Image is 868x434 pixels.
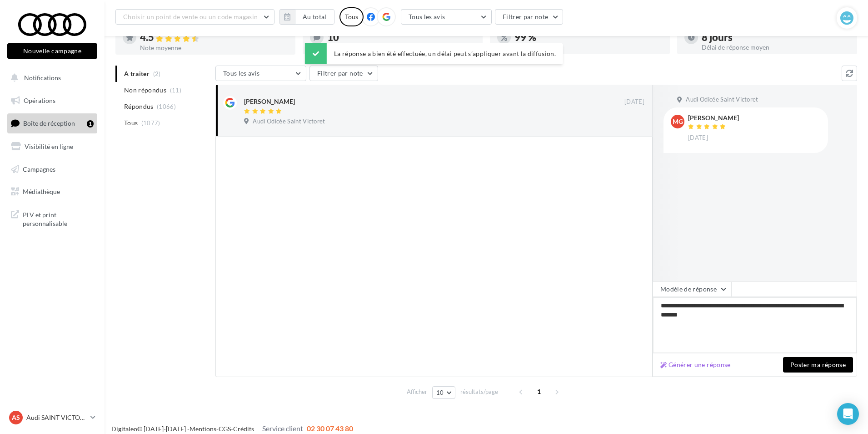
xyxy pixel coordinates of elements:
[309,66,378,81] button: Filtrer par note
[688,115,739,121] div: [PERSON_NAME]
[233,425,254,433] a: Crédits
[783,357,853,373] button: Poster ma réponse
[307,424,353,433] span: 02 30 07 43 80
[223,69,260,77] span: Tous les avis
[23,188,60,195] span: Médiathèque
[7,43,97,59] button: Nouvelle campagne
[141,119,160,127] span: (1077)
[24,74,61,82] span: Notifications
[25,143,73,150] span: Visibilité en ligne
[409,13,445,20] span: Tous les avis
[253,117,325,126] span: Audi Odicée Saint Victoret
[5,205,99,232] a: PLV et print personnalisable
[24,97,55,104] span: Opérations
[514,32,663,42] div: 99 %
[219,425,231,433] a: CGS
[305,43,563,64] div: La réponse a bien été effectuée, un délai peut s’appliquer avant la diffusion.
[624,98,644,106] span: [DATE]
[12,413,20,422] span: AS
[23,119,75,127] span: Boîte de réception
[436,389,444,396] span: 10
[5,68,95,87] button: Notifications
[115,9,274,25] button: Choisir un point de vente ou un code magasin
[514,44,663,51] div: Taux de réponse
[653,281,732,297] button: Modèle de réponse
[124,102,154,111] span: Répondus
[7,409,97,426] a: AS Audi SAINT VICTORET
[702,44,850,51] div: Délai de réponse moyen
[157,103,176,110] span: (1066)
[339,7,364,26] div: Tous
[837,403,859,425] div: Open Intercom Messenger
[460,388,498,396] span: résultats/page
[123,13,258,20] span: Choisir un point de vente ou un code magasin
[279,9,334,25] button: Au total
[170,87,181,94] span: (11)
[124,118,138,128] span: Tous
[401,9,492,25] button: Tous les avis
[140,32,288,43] div: 4.5
[407,388,427,396] span: Afficher
[5,113,99,133] a: Boîte de réception1
[702,32,850,42] div: 8 jours
[5,137,99,156] a: Visibilité en ligne
[5,182,99,201] a: Médiathèque
[26,413,87,422] p: Audi SAINT VICTORET
[295,9,334,25] button: Au total
[688,134,708,142] span: [DATE]
[657,359,734,370] button: Générer une réponse
[23,165,55,173] span: Campagnes
[190,425,216,433] a: Mentions
[23,209,94,228] span: PLV et print personnalisable
[111,425,353,433] span: © [DATE]-[DATE] - - -
[686,96,758,104] span: Audi Odicée Saint Victoret
[262,424,303,433] span: Service client
[532,384,546,399] span: 1
[140,45,288,51] div: Note moyenne
[327,32,475,42] div: 10
[111,425,137,433] a: Digitaleo
[5,160,99,179] a: Campagnes
[673,117,683,126] span: MG
[87,120,94,128] div: 1
[5,91,99,110] a: Opérations
[244,97,295,106] div: [PERSON_NAME]
[432,386,455,399] button: 10
[495,9,564,25] button: Filtrer par note
[124,86,166,95] span: Non répondus
[215,66,306,81] button: Tous les avis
